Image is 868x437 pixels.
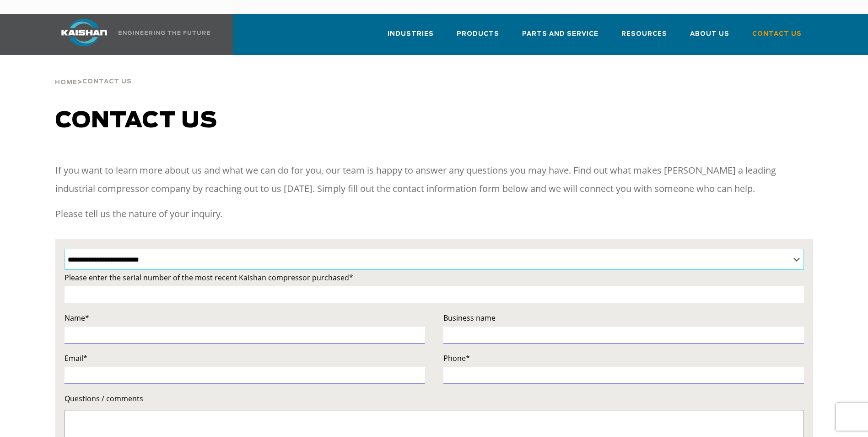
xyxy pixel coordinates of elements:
[50,19,119,46] img: kaishan logo
[65,271,804,284] label: Please enter the serial number of the most recent Kaishan compressor purchased*
[65,311,425,324] label: Name*
[621,29,667,39] span: Resources
[388,29,434,39] span: Industries
[621,22,667,53] a: Resources
[690,29,729,39] span: About Us
[457,22,499,53] a: Products
[50,14,212,55] a: Kaishan USA
[752,22,802,53] a: Contact Us
[443,352,804,365] label: Phone*
[55,78,77,86] a: Home
[457,29,499,39] span: Products
[82,79,132,85] span: Contact Us
[752,29,802,39] span: Contact Us
[55,110,217,132] span: Contact us
[65,352,425,365] label: Email*
[119,31,210,35] img: Engineering the future
[55,55,132,90] div: >
[443,311,804,324] label: Business name
[690,22,729,53] a: About Us
[55,205,813,223] p: Please tell us the nature of your inquiry.
[522,22,598,53] a: Parts and Service
[55,161,813,198] p: If you want to learn more about us and what we can do for you, our team is happy to answer any qu...
[388,22,434,53] a: Industries
[522,29,598,39] span: Parts and Service
[55,80,77,86] span: Home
